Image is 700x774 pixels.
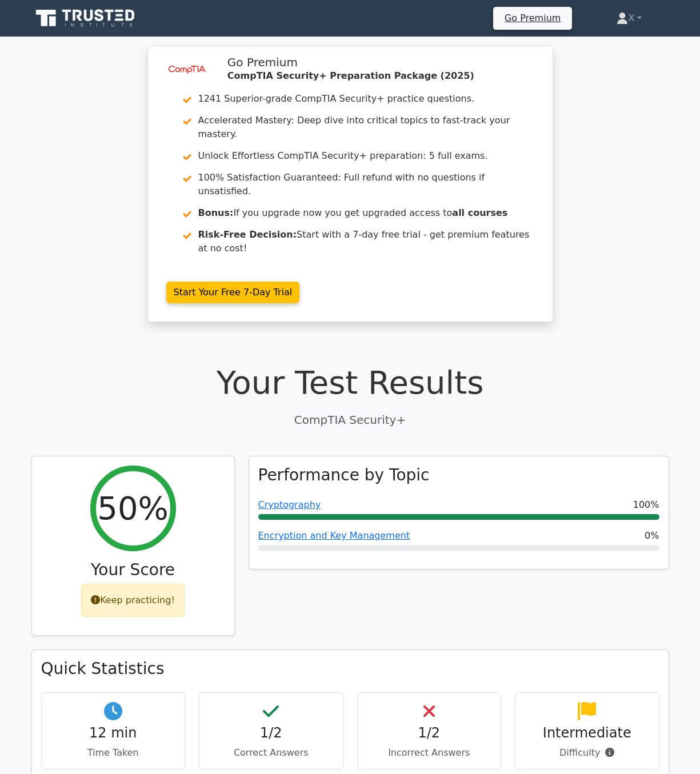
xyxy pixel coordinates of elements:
[633,498,659,512] span: 100%
[367,746,492,760] p: Incorrect Answers
[209,725,334,741] h4: 1/2
[51,725,176,741] h4: 12 min
[258,466,430,485] h3: Performance by Topic
[258,499,321,510] a: Cryptography
[258,530,410,541] a: Encryption and Key Management
[525,746,650,760] p: Difficulty
[209,746,334,760] p: Correct Answers
[81,584,185,617] div: Keep practicing!
[41,560,225,580] h3: Your Score
[41,659,659,679] h3: Quick Statistics
[31,363,669,402] h1: Your Test Results
[525,725,650,741] h4: Intermediate
[589,7,669,30] a: X
[31,411,669,428] p: CompTIA Security+
[51,746,176,760] p: Time Taken
[367,725,492,741] h4: 1/2
[97,489,168,527] h2: 50%
[498,10,567,26] a: Go Premium
[645,529,659,543] span: 0%
[166,282,300,303] a: Start Your Free 7-Day Trial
